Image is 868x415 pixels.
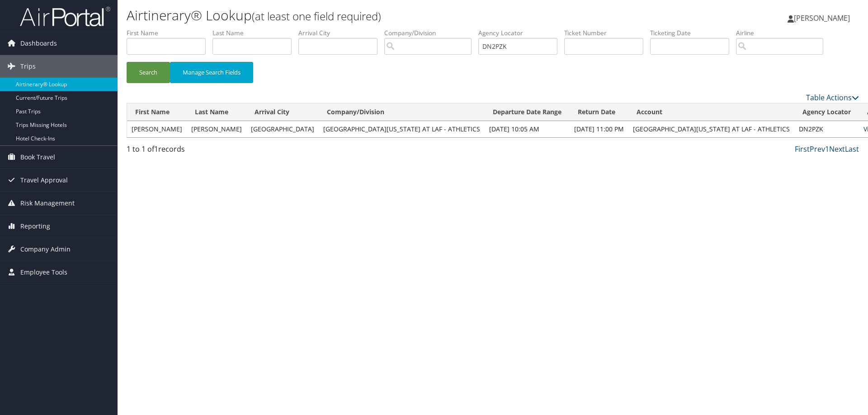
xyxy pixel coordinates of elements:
[127,28,212,37] label: First Name
[127,62,170,83] button: Search
[829,144,845,154] a: Next
[795,144,810,154] a: First
[252,9,381,23] small: (at least one field required)
[628,121,794,137] td: [GEOGRAPHIC_DATA][US_STATE] AT LAF - ATHLETICS
[20,32,57,55] span: Dashboards
[570,121,628,137] td: [DATE] 11:00 PM
[187,103,246,121] th: Last Name: activate to sort column ascending
[20,192,75,214] span: Risk Management
[20,261,67,284] span: Employee Tools
[20,146,55,168] span: Book Travel
[20,238,71,261] span: Company Admin
[650,28,736,37] label: Ticketing Date
[20,169,68,191] span: Travel Approval
[485,121,570,137] td: [DATE] 10:05 AM
[298,28,384,37] label: Arrival City
[806,93,859,103] a: Table Actions
[170,62,253,83] button: Manage Search Fields
[127,121,187,137] td: [PERSON_NAME]
[564,28,650,37] label: Ticket Number
[810,144,825,154] a: Prev
[570,103,628,121] th: Return Date: activate to sort column ascending
[187,121,246,137] td: [PERSON_NAME]
[794,121,859,137] td: DN2PZK
[246,121,319,137] td: [GEOGRAPHIC_DATA]
[384,28,478,37] label: Company/Division
[154,144,158,154] span: 1
[20,215,50,238] span: Reporting
[127,144,300,159] div: 1 to 1 of records
[485,103,570,121] th: Departure Date Range: activate to sort column ascending
[736,28,830,37] label: Airline
[845,144,859,154] a: Last
[319,103,485,121] th: Company/Division
[246,103,319,121] th: Arrival City: activate to sort column ascending
[788,5,859,32] a: [PERSON_NAME]
[127,6,615,25] h1: Airtinerary® Lookup
[478,28,564,37] label: Agency Locator
[794,103,859,121] th: Agency Locator: activate to sort column ascending
[794,13,850,23] span: [PERSON_NAME]
[20,6,110,27] img: airportal-logo.png
[127,103,187,121] th: First Name: activate to sort column ascending
[319,121,485,137] td: [GEOGRAPHIC_DATA][US_STATE] AT LAF - ATHLETICS
[825,144,829,154] a: 1
[20,55,36,78] span: Trips
[628,103,794,121] th: Account: activate to sort column ascending
[212,28,298,37] label: Last Name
